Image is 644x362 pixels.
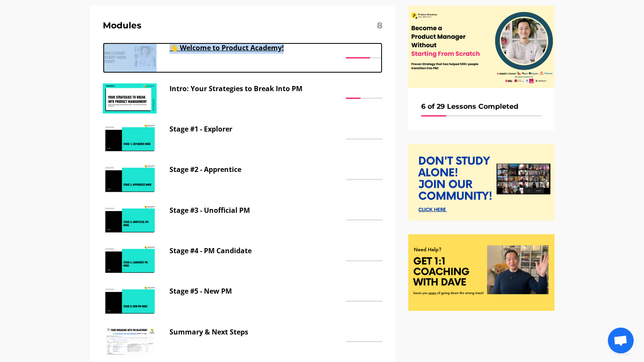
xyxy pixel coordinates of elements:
img: 63e74-4316-8a5a-c3e-2b2ddda5b7b0_6.png [103,286,157,316]
p: 👋 Welcome to Product Academy! [169,43,342,54]
a: Stage #2 - Apprentice [103,164,382,194]
img: cce427-b5f1-4b83-fab7-feeb7ec026a_2.png [103,124,157,154]
h6: 6 of 29 Lessons Completed [421,101,542,112]
h5: Modules [103,18,382,32]
img: 8210736-7a3-1cc-e2c4-b7f3be74a07d_join_our_community.png [408,144,555,221]
p: Stage #2 - Apprentice [169,164,342,175]
a: Summary & Next Steps [103,327,382,357]
p: Intro: Your Strategies to Break Into PM [169,83,342,95]
img: c3b4a6-a853-00df-18b1-74bf350c88_3.png [103,164,157,194]
a: Stage #3 - Unofficial PM [103,205,382,235]
p: Summary & Next Steps [169,327,342,338]
a: Stage #1 - Explorer [103,124,382,154]
img: bf1e0e4-134-460d-6fe-1b7f0ecf74_5.png [103,245,157,276]
a: 👋 Welcome to Product Academy! [103,43,382,73]
p: Stage #1 - Explorer [169,124,342,135]
img: f4f1e01-26-ba84-2fb-80882b587eba_start_here.png [103,43,157,73]
p: Stage #3 - Unofficial PM [169,205,342,216]
img: f5bb472-64b3-df3-faa-8472e0e38e8_8.png [103,327,157,357]
p: Stage #4 - PM Candidate [169,245,342,257]
a: 开放式聊天 [608,328,634,353]
img: 3b20801-106-e8dc-cfba-0526bd147a_4.png [103,205,157,235]
a: Stage #4 - PM Candidate [103,245,382,276]
p: Stage #5 - New PM [169,286,342,297]
img: e0efba-ff15-00ed-310-8a514e30df44_Need_coaching_.png [408,234,555,311]
a: Intro: Your Strategies to Break Into PM [103,83,382,114]
a: Stage #5 - New PM [103,286,382,316]
img: 28c735e-b7b1-60f-8e07-7ee7f57fcca3_1.png [103,83,157,114]
img: e0f88cb-6328-500f-47b1-064bea4662c_11.png [408,6,555,88]
span: 8 [377,18,382,32]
